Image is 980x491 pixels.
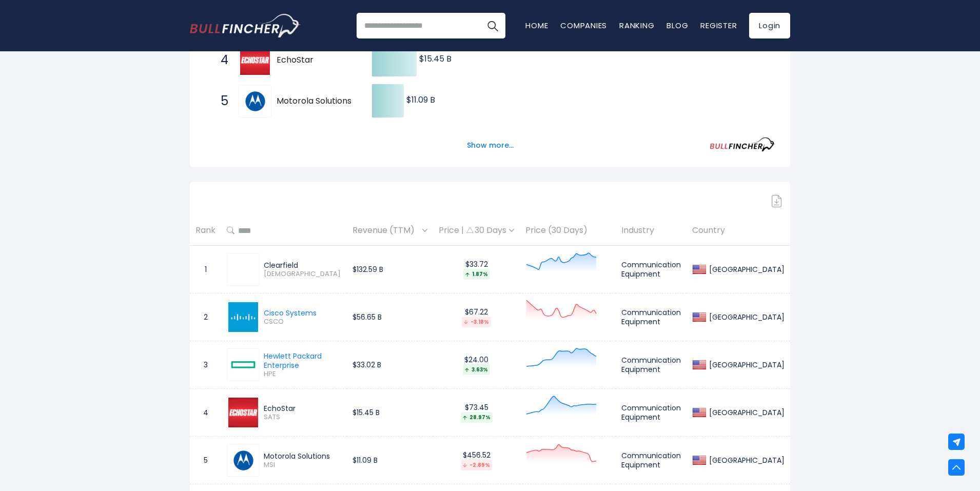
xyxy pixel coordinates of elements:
[228,445,258,475] img: MSI.png
[461,412,493,423] div: 28.97%
[264,404,341,413] div: EchoStar
[707,312,785,322] div: [GEOGRAPHIC_DATA]
[439,450,514,470] div: $456.52
[240,86,270,116] img: Motorola Solutions
[749,13,790,38] a: Login
[667,20,688,31] a: Blog
[347,437,433,484] td: $11.09 B
[190,389,221,437] td: 4
[347,389,433,437] td: $15.45 B
[462,317,491,327] div: -3.18%
[560,20,607,31] a: Companies
[616,437,687,484] td: Communication Equipment
[700,20,737,31] a: Register
[228,302,258,332] img: CSCO.png
[277,55,354,66] span: EchoStar
[439,403,514,423] div: $73.45
[707,360,785,369] div: [GEOGRAPHIC_DATA]
[190,14,301,37] img: Bullfincher logo
[228,398,258,427] img: SATS.png
[227,348,341,381] a: Hewlett Packard Enterprise HPE
[264,461,341,469] span: MSI
[707,456,785,465] div: [GEOGRAPHIC_DATA]
[616,215,687,246] th: Industry
[264,308,317,318] div: Cisco Systems
[264,261,341,270] div: Clearfield
[619,20,654,31] a: Ranking
[616,293,687,341] td: Communication Equipment
[215,92,226,110] span: 5
[687,215,790,246] th: Country
[190,14,300,37] a: Go to homepage
[190,246,221,293] td: 1
[616,246,687,293] td: Communication Equipment
[439,307,514,327] div: $67.22
[419,53,452,65] text: $15.45 B
[439,225,514,236] div: Price | 30 Days
[347,293,433,341] td: $56.65 B
[190,437,221,484] td: 5
[439,355,514,375] div: $24.00
[264,351,341,370] div: Hewlett Packard Enterprise
[461,460,492,470] div: -2.89%
[347,246,433,293] td: $132.59 B
[461,137,520,154] button: Show more...
[264,413,341,422] span: SATS
[264,370,341,379] span: HPE
[264,451,341,461] div: Motorola Solutions
[616,389,687,437] td: Communication Equipment
[520,215,616,246] th: Price (30 Days)
[190,341,221,389] td: 3
[190,215,221,246] th: Rank
[215,51,226,69] span: 4
[277,96,354,107] span: Motorola Solutions
[227,301,317,333] a: Cisco Systems CSCO
[707,408,785,417] div: [GEOGRAPHIC_DATA]
[616,341,687,389] td: Communication Equipment
[228,350,258,380] img: HPE.png
[264,318,317,326] span: CSCO
[707,265,785,274] div: [GEOGRAPHIC_DATA]
[463,364,490,375] div: 3.63%
[240,45,270,75] img: EchoStar
[525,20,548,31] a: Home
[228,254,258,284] img: CLFD.png
[347,341,433,389] td: $33.02 B
[264,270,341,279] span: [DEMOGRAPHIC_DATA]
[406,94,435,106] text: $11.09 B
[352,223,420,239] span: Revenue (TTM)
[480,13,505,38] button: Search
[190,293,221,341] td: 2
[439,260,514,280] div: $33.72
[463,269,490,280] div: 1.87%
